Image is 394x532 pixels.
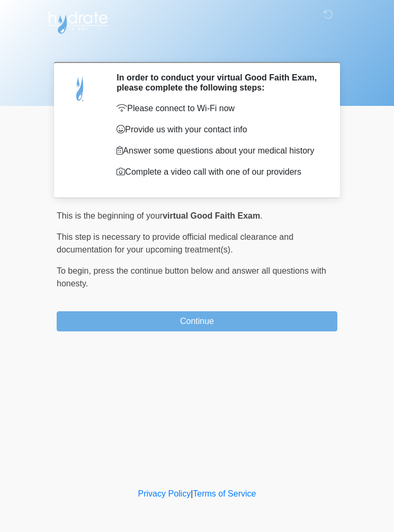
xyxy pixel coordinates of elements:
span: This step is necessary to provide official medical clearance and documentation for your upcoming ... [57,232,293,254]
p: Complete a video call with one of our providers [117,166,321,178]
h2: In order to conduct your virtual Good Faith Exam, please complete the following steps: [117,73,321,93]
p: Provide us with your contact info [117,123,321,136]
img: Agent Avatar [65,73,96,104]
span: To begin, [57,266,93,275]
strong: virtual Good Faith Exam [163,211,260,220]
button: Continue [57,311,337,331]
p: Answer some questions about your medical history [117,145,321,157]
a: Terms of Service [193,489,256,498]
span: press the continue button below and answer all questions with honesty. [57,266,326,288]
a: | [191,489,193,498]
img: Hydrate IV Bar - Flagstaff Logo [46,8,110,34]
span: This is the beginning of your [57,211,163,220]
h1: ‎ ‎ ‎ ‎ [49,38,345,58]
a: Privacy Policy [138,489,191,498]
span: . [260,211,262,220]
p: Please connect to Wi-Fi now [117,102,321,115]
